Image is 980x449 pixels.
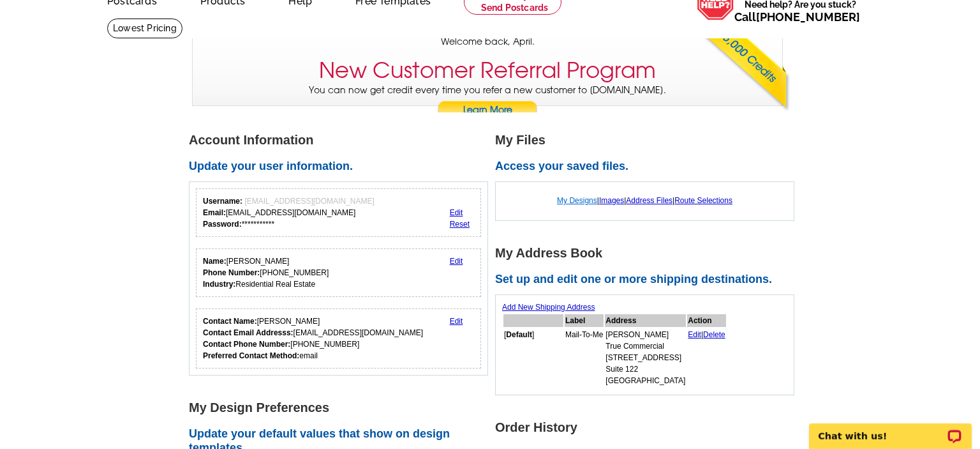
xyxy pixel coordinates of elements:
[189,401,495,415] h1: My Design Preferences
[203,197,242,206] strong: Username:
[688,330,701,339] a: Edit
[557,196,597,205] a: My Designs
[203,351,299,360] strong: Preferred Contact Method:
[196,248,481,297] div: Your personal details.
[703,330,725,339] a: Delete
[687,314,726,327] th: Action
[193,84,782,120] p: You can now get credit every time you refer a new customer to [DOMAIN_NAME].
[495,421,801,434] h1: Order History
[203,316,423,361] div: [PERSON_NAME] [EMAIL_ADDRESS][DOMAIN_NAME] [PHONE_NUMBER] email
[801,409,980,449] iframe: LiveChat chat widget
[203,208,226,217] strong: Email:
[244,197,374,206] span: [EMAIL_ADDRESS][DOMAIN_NAME]
[502,188,787,213] div: | | |
[450,257,463,266] a: Edit
[495,160,801,174] h2: Access your saved files.
[203,257,226,266] strong: Name:
[756,10,860,24] a: [PHONE_NUMBER]
[605,314,686,327] th: Address
[203,317,257,326] strong: Contact Name:
[506,330,532,339] b: Default
[196,308,481,369] div: Who should we contact regarding order issues?
[196,188,481,237] div: Your login information.
[502,303,595,312] a: Add New Shipping Address
[599,196,624,205] a: Images
[203,340,290,349] strong: Contact Phone Number:
[565,314,604,327] th: Label
[189,160,495,174] h2: Update your user information.
[203,220,242,229] strong: Password:
[734,10,860,24] span: Call
[450,317,463,326] a: Edit
[626,196,672,205] a: Address Files
[687,328,726,387] td: |
[319,57,656,84] h3: New Customer Referral Program
[203,268,260,277] strong: Phone Number:
[203,328,293,337] strong: Contact Email Addresss:
[495,247,801,260] h1: My Address Book
[189,133,495,147] h1: Account Information
[674,196,732,205] a: Route Selections
[495,273,801,287] h2: Set up and edit one or more shipping destinations.
[437,101,538,120] a: Learn More
[203,280,235,289] strong: Industry:
[203,255,329,290] div: [PERSON_NAME] [PHONE_NUMBER] Residential Real Estate
[605,328,686,387] td: [PERSON_NAME] True Commercial [STREET_ADDRESS] Suite 122 [GEOGRAPHIC_DATA]
[450,220,470,229] a: Reset
[450,208,463,217] a: Edit
[503,328,563,387] td: [ ]
[565,328,604,387] td: Mail-To-Me
[441,35,535,49] span: Welcome back, April.
[495,133,801,147] h1: My Files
